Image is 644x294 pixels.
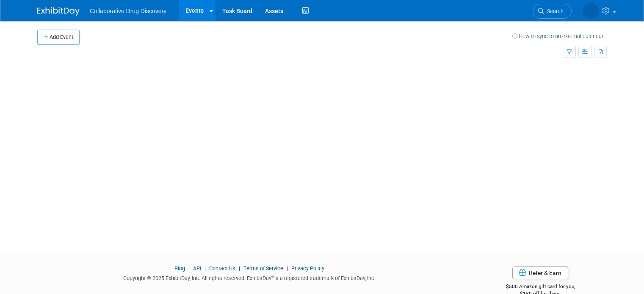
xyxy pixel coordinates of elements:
[90,8,166,14] span: Collaborative Drug Discovery
[533,4,572,19] a: Search
[37,272,461,282] div: Copyright © 2025 ExhibitDay, Inc. All rights reserved. ExhibitDay is a registered trademark of Ex...
[237,265,242,272] span: |
[583,3,599,19] img: Ralf Felsner
[544,8,564,14] span: Search
[512,33,607,39] a: How to sync to an external calendar...
[271,275,274,279] sup: ®
[291,265,324,272] a: Privacy Policy
[209,265,235,272] a: Contact Us
[174,265,185,272] a: Blog
[186,265,192,272] span: |
[512,267,568,279] a: Refer & Earn
[243,265,283,272] a: Terms of Service
[202,265,208,272] span: |
[37,7,80,16] img: ExhibitDay
[193,265,201,272] a: API
[37,30,80,45] button: Add Event
[285,265,290,272] span: |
